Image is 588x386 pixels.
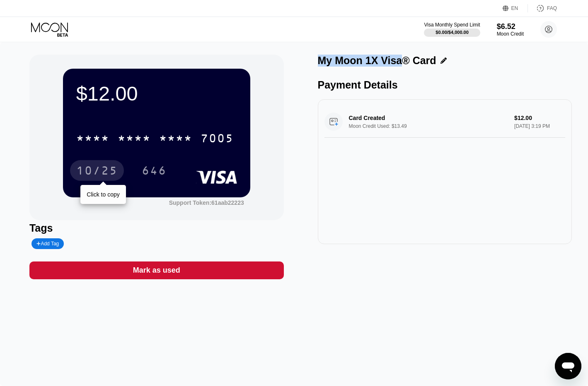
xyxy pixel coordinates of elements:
[424,22,480,37] div: Visa Monthly Spend Limit$0.00/$4,000.00
[318,55,436,67] div: My Moon 1X Visa® Card
[503,4,528,12] div: EN
[497,22,524,37] div: $6.52Moon Credit
[87,191,119,198] div: Click to copy
[318,79,572,91] div: Payment Details
[36,241,59,247] div: Add Tag
[201,133,234,146] div: 7005
[497,31,524,37] div: Moon Credit
[31,238,64,249] div: Add Tag
[142,165,167,178] div: 646
[436,30,469,35] div: $0.00 / $4,000.00
[29,222,284,234] div: Tags
[555,353,581,379] iframe: Button to launch messaging window, conversation in progress
[169,199,244,206] div: Support Token: 61aab22223
[70,160,124,181] div: 10/25
[497,22,524,31] div: $6.52
[136,160,173,181] div: 646
[547,5,557,11] div: FAQ
[528,4,557,12] div: FAQ
[511,5,518,11] div: EN
[133,266,180,275] div: Mark as used
[76,82,237,105] div: $12.00
[424,22,480,28] div: Visa Monthly Spend Limit
[29,261,284,279] div: Mark as used
[76,165,118,178] div: 10/25
[169,199,244,206] div: Support Token:61aab22223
